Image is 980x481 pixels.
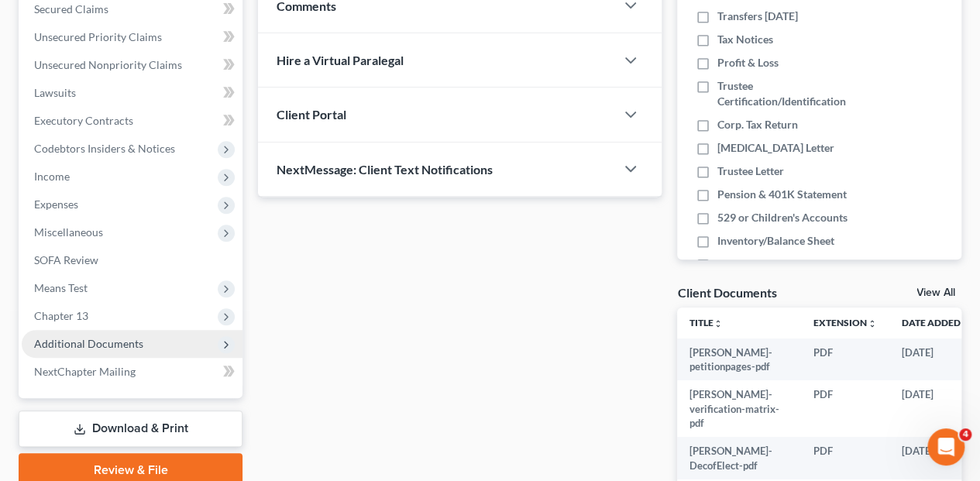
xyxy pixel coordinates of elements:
[34,86,76,99] span: Lawsuits
[677,338,801,381] td: [PERSON_NAME]-petitionpages-pdf
[22,51,242,79] a: Unsecured Nonpriority Claims
[801,338,889,381] td: PDF
[277,53,404,67] span: Hire a Virtual Paralegal
[717,256,810,272] span: Court Appearances
[277,162,493,177] span: NextMessage: Client Text Notifications
[717,32,773,47] span: Tax Notices
[689,317,723,328] a: Titleunfold_more
[714,319,723,328] i: unfold_more
[717,140,834,156] span: [MEDICAL_DATA] Letter
[901,317,971,328] a: Date Added expand_more
[959,428,971,441] span: 4
[717,233,834,249] span: Inventory/Balance Sheet
[34,337,143,350] span: Additional Documents
[34,58,182,71] span: Unsecured Nonpriority Claims
[717,9,798,24] span: Transfers [DATE]
[867,319,876,328] i: unfold_more
[34,365,136,378] span: NextChapter Mailing
[19,411,242,447] a: Download & Print
[717,187,847,202] span: Pension & 401K Statement
[34,170,70,183] span: Income
[677,284,776,301] div: Client Documents
[813,317,876,328] a: Extensionunfold_more
[717,55,779,70] span: Profit & Loss
[677,380,801,437] td: [PERSON_NAME]-verification-matrix-pdf
[916,287,955,298] a: View All
[22,107,242,135] a: Executory Contracts
[717,163,784,179] span: Trustee Letter
[34,30,162,43] span: Unsecured Priority Claims
[34,309,88,322] span: Chapter 13
[22,246,242,274] a: SOFA Review
[34,253,98,266] span: SOFA Review
[717,78,877,109] span: Trustee Certification/Identification
[717,117,798,132] span: Corp. Tax Return
[801,380,889,437] td: PDF
[34,198,78,211] span: Expenses
[717,210,848,225] span: 529 or Children's Accounts
[34,114,133,127] span: Executory Contracts
[801,437,889,479] td: PDF
[22,79,242,107] a: Lawsuits
[22,23,242,51] a: Unsecured Priority Claims
[677,437,801,479] td: [PERSON_NAME]-DecofElect-pdf
[34,142,175,155] span: Codebtors Insiders & Notices
[34,281,88,294] span: Means Test
[927,428,965,466] iframe: Intercom live chat
[277,107,346,122] span: Client Portal
[34,225,103,239] span: Miscellaneous
[34,2,108,15] span: Secured Claims
[22,358,242,386] a: NextChapter Mailing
